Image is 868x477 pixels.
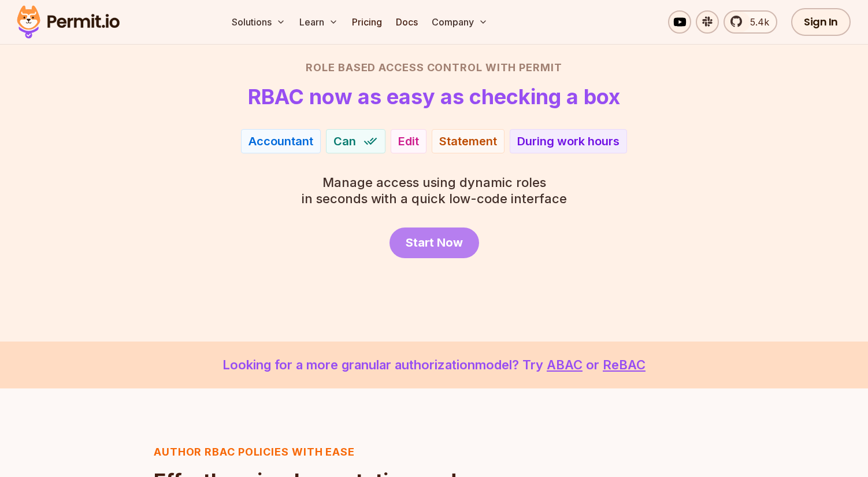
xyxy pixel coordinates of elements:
[227,10,290,34] button: Solutions
[485,60,562,76] span: with Permit
[517,133,620,149] div: During work hours
[154,444,469,460] h3: Author RBAC POLICIES with EASE
[390,228,479,258] a: Start Now
[248,85,620,108] h1: RBAC now as easy as checking a box
[724,10,777,34] a: 5.4k
[347,10,387,34] a: Pricing
[302,174,567,190] span: Manage access using dynamic roles
[333,133,356,149] span: Can
[391,10,422,34] a: Docs
[28,355,840,375] p: Looking for a more granular authorization model? Try or
[791,8,851,36] a: Sign In
[547,357,583,372] a: ABAC
[406,234,463,251] span: Start Now
[439,133,497,149] div: Statement
[248,133,313,149] div: Accountant
[12,2,125,42] img: Permit logo
[29,60,839,76] h2: Role Based Access Control
[398,133,419,149] div: Edit
[603,357,646,372] a: ReBAC
[427,10,492,34] button: Company
[302,174,567,207] p: in seconds with a quick low-code interface
[743,15,769,29] span: 5.4k
[295,10,343,34] button: Learn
